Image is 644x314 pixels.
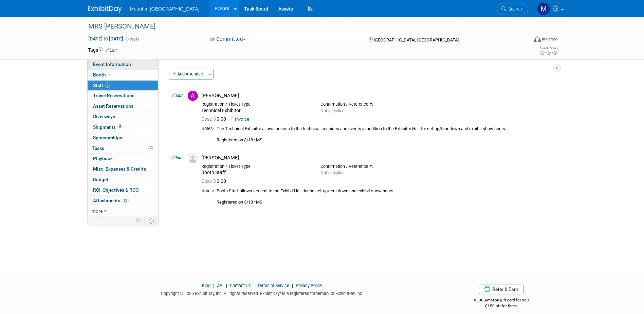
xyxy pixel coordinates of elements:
[201,92,549,99] div: [PERSON_NAME]
[88,101,158,111] a: Asset Reservations
[320,108,345,113] span: Not specified
[88,36,124,42] span: [DATE] [DATE]
[447,303,556,309] div: $150 off for them.
[88,206,158,216] a: more
[201,170,310,176] div: Booth Staff
[125,37,139,41] span: (3 days)
[88,154,158,164] a: Playbook
[224,283,229,288] span: |
[103,36,109,41] span: to
[202,283,210,288] a: Blog
[117,124,123,129] span: 5
[506,6,522,12] span: Search
[201,155,549,161] div: [PERSON_NAME]
[93,177,108,182] span: Budget
[122,198,129,203] span: 12
[93,166,146,172] span: Misc. Expenses & Credits
[92,208,103,214] span: more
[92,145,104,151] span: Tasks
[88,196,158,206] a: Attachments12
[320,170,345,175] span: Not specified
[86,20,518,33] div: MRS [PERSON_NAME]
[201,178,217,184] span: Cost: $
[479,284,524,294] a: Refer & Earn
[201,164,310,169] div: Registration / Ticket Type:
[93,103,133,109] span: Asset Reservations
[201,188,214,194] div: Notes:
[88,289,437,297] div: Copyright © 2025 ExhibitDay, Inc. All rights reserved. ExhibitDay is a registered trademark of Ex...
[201,178,229,184] span: 0.00
[88,164,158,174] a: Misc. Expenses & Credits
[88,112,158,122] a: Giveaways
[93,198,129,203] span: Attachments
[88,59,158,70] a: Event Information
[320,164,429,169] div: Confirmation / Reference #:
[88,143,158,154] a: Tasks
[133,216,145,225] td: Personalize Event Tab Strip
[488,35,558,46] div: Event Format
[537,2,550,15] img: Michelle Simoes
[93,135,122,140] span: Sponsorships
[88,133,158,143] a: Sponsorships
[290,283,295,288] span: |
[542,37,558,42] div: In-Person
[534,36,541,42] img: Format-Inperson.png
[93,72,114,77] span: Booth
[211,283,216,288] span: |
[169,69,207,80] button: Add Attendee
[93,114,115,119] span: Giveaways
[201,108,310,114] div: Technical Exhibitor
[171,93,183,98] a: Edit
[93,156,113,161] span: Playbook
[217,283,223,288] a: API
[105,83,110,88] span: 2
[217,126,549,143] div: The Technical Exhibitor allows access to the technical sessions and events in addition to the Exh...
[93,124,123,130] span: Shipments
[88,81,158,91] a: Staff2
[374,37,459,42] span: [GEOGRAPHIC_DATA], [GEOGRAPHIC_DATA]
[280,291,282,294] sup: ®
[88,122,158,133] a: Shipments5
[93,83,110,88] span: Staff
[88,47,117,53] td: Tags
[93,187,139,193] span: ROI, Objectives & ROO
[257,283,289,288] a: Terms of Service
[497,3,528,15] a: Search
[171,155,183,160] a: Edit
[88,185,158,195] a: ROI, Objectives & ROO
[88,175,158,185] a: Budget
[230,117,252,122] a: Invoice
[88,70,158,80] a: Booth
[296,283,322,288] a: Privacy Policy
[208,36,248,43] button: Committed
[252,283,256,288] span: |
[201,116,217,122] span: Cost: $
[88,91,158,101] a: Travel Reservations
[447,293,556,309] div: $500 Amazon gift card for you,
[201,126,214,132] div: Notes:
[93,62,131,67] span: Event Information
[201,102,310,107] div: Registration / Ticket Type:
[106,48,117,53] a: Edit
[88,6,122,13] img: ExhibitDay
[188,91,198,101] img: A.jpg
[230,283,251,288] a: Contact Us
[130,6,200,12] span: Metrohm [GEOGRAPHIC_DATA]
[144,216,158,225] td: Toggle Event Tabs
[201,116,229,122] span: 0.00
[539,47,557,50] div: Event Rating
[109,73,112,76] i: Booth reservation complete
[320,102,429,107] div: Confirmation / Reference #:
[188,153,198,163] img: Associate-Profile-5.png
[217,188,549,205] div: Booth Staff allows access to the Exhibit Hall during set-up/tear down and exhibit show hours. Reg...
[93,93,134,98] span: Travel Reservations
